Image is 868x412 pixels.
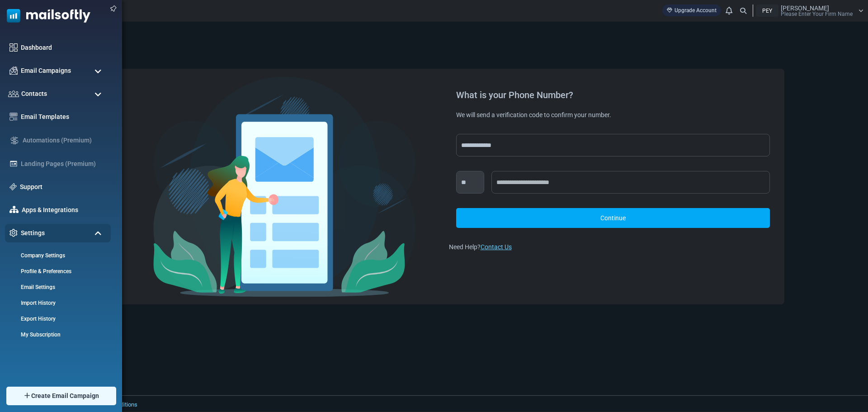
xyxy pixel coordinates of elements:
[9,183,17,190] img: support-icon.svg
[9,66,18,75] img: campaigns-icon.png
[20,182,106,192] a: Support
[5,267,108,275] a: Profile & Preferences
[21,66,71,76] span: Email Campaigns
[8,90,19,97] img: contacts-icon.svg
[5,315,108,323] a: Export History
[9,160,18,168] img: landing_pages.svg
[481,243,512,251] a: Contact Us
[781,5,829,11] span: [PERSON_NAME]
[756,5,778,17] div: PEY
[456,208,770,228] a: Continue
[9,229,18,237] img: settings-icon.svg
[456,110,770,119] div: We will send a verification code to confirm your number.
[456,90,770,99] div: What is your Phone Number?
[449,242,777,252] div: Need Help?
[29,395,868,412] footer: 2025
[21,43,106,52] a: Dashboard
[5,251,108,260] a: Company Settings
[21,228,45,238] span: Settings
[9,43,18,52] img: dashboard-icon.svg
[756,5,863,17] a: PEY [PERSON_NAME] Please Enter Your Firm Name
[9,113,18,121] img: email-templates-icon.svg
[5,331,108,339] a: My Subscription
[21,89,47,99] span: Contacts
[781,11,853,17] span: Please Enter Your Firm Name
[662,5,721,16] a: Upgrade Account
[9,135,19,146] img: workflow.svg
[22,205,106,215] a: Apps & Integrations
[31,391,99,401] span: Create Email Campaign
[5,299,108,307] a: Import History
[21,112,106,122] a: Email Templates
[5,283,108,291] a: Email Settings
